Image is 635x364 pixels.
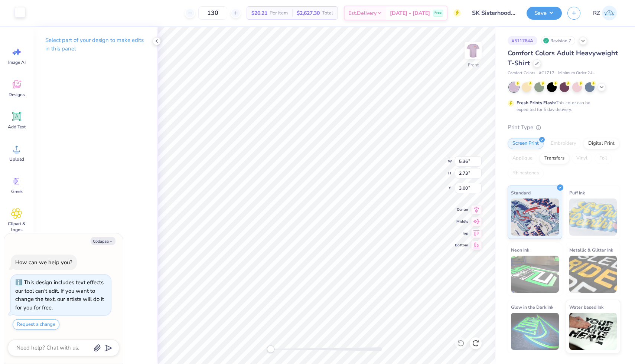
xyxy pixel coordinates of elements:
[511,303,553,311] span: Glow in the Dark Ink
[322,9,333,17] span: Total
[508,138,544,149] div: Screen Print
[593,9,600,17] span: RZ
[390,9,430,17] span: [DATE] - [DATE]
[590,6,620,20] a: RZ
[569,189,585,197] span: Puff Ink
[15,279,104,311] div: This design includes text effects our tool can't edit. If you want to change the text, our artist...
[595,153,612,164] div: Foil
[569,246,613,254] span: Metallic & Glitter Ink
[508,49,618,68] span: Comfort Colors Adult Heavyweight T-Shirt
[546,138,581,149] div: Embroidery
[539,70,554,76] span: # C1717
[466,43,481,58] img: Front
[8,59,26,65] span: Image AI
[4,221,29,233] span: Clipart & logos
[15,259,72,266] div: How can we help you?
[8,124,26,130] span: Add Text
[9,92,25,98] span: Designs
[9,156,24,162] span: Upload
[434,10,442,16] span: Free
[508,168,544,179] div: Rhinestones
[455,219,468,224] span: Middle
[455,207,468,213] span: Center
[508,153,537,164] div: Applique
[517,99,608,113] div: This color can be expedited for 5 day delivery.
[91,237,115,245] button: Collapse
[602,6,617,20] img: Rachel Zimmerman
[517,100,556,106] strong: Fresh Prints Flash:
[270,9,288,17] span: Per Item
[508,36,537,45] div: # 511764A
[540,153,569,164] div: Transfers
[569,303,603,311] span: Water based Ink
[569,313,617,350] img: Water based Ink
[348,9,377,17] span: Est. Delivery
[13,319,59,330] button: Request a change
[455,242,468,248] span: Bottom
[571,153,592,164] div: Vinyl
[511,189,531,197] span: Standard
[511,246,529,254] span: Neon Ink
[511,256,559,293] img: Neon Ink
[558,70,595,76] span: Minimum Order: 24 +
[508,70,535,76] span: Comfort Colors
[455,230,468,236] span: Top
[468,62,479,68] div: Front
[527,7,562,20] button: Save
[583,138,619,149] div: Digital Print
[508,123,620,132] div: Print Type
[45,36,145,53] p: Select part of your design to make edits in this panel
[297,9,320,17] span: $2,627.30
[511,313,559,350] img: Glow in the Dark Ink
[251,9,267,17] span: $20.21
[569,256,617,293] img: Metallic & Glitter Ink
[511,199,559,236] img: Standard
[11,188,23,194] span: Greek
[569,199,617,236] img: Puff Ink
[466,6,521,20] input: Untitled Design
[198,6,227,20] input: – –
[541,36,575,45] div: Revision 7
[267,345,274,353] div: Accessibility label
